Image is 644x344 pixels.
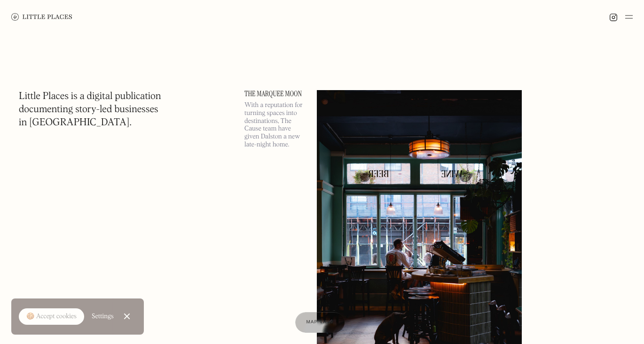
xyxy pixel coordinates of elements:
a: Map view [295,312,345,333]
h1: Little Places is a digital publication documenting story-led businesses in [GEOGRAPHIC_DATA]. [19,90,161,130]
a: The Marquee Moon [244,90,306,98]
div: 🍪 Accept cookies [26,312,77,321]
a: Settings [92,306,114,327]
div: Settings [92,313,114,320]
span: Map view [306,320,334,325]
p: With a reputation for turning spaces into destinations, The Cause team have given Dalston a new l... [244,101,306,149]
a: 🍪 Accept cookies [19,308,84,325]
a: Close Cookie Popup [118,307,136,326]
